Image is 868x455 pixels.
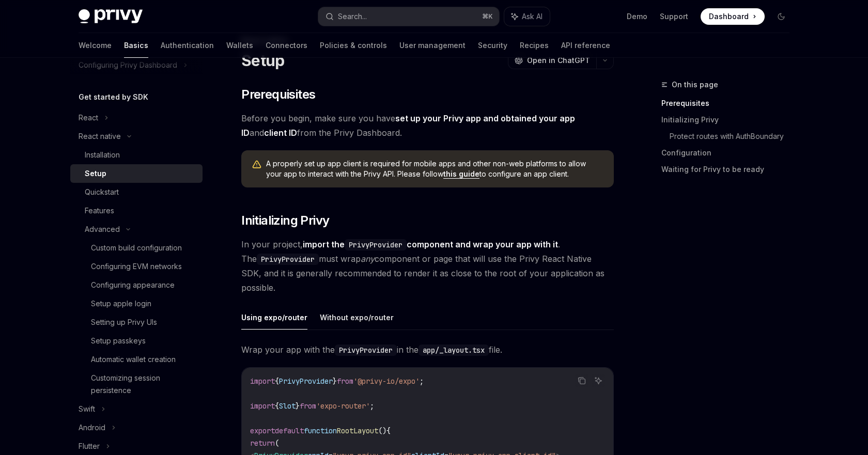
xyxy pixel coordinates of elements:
span: { [386,426,391,435]
span: RootLayout [337,426,378,435]
span: ; [420,376,424,386]
a: Support [660,11,688,22]
div: React [79,112,98,124]
a: this guide [443,169,479,179]
span: from [337,376,353,386]
a: Prerequisites [661,95,798,112]
span: Ask AI [522,11,542,22]
span: '@privy-io/expo' [353,376,420,386]
strong: import the component and wrap your app with it [303,239,558,249]
code: PrivyProvider [257,254,319,265]
a: Automatic wallet creation [70,350,203,369]
a: Wallets [226,33,253,58]
span: export [250,426,275,435]
div: Configuring EVM networks [91,260,182,273]
img: dark logo [79,9,143,24]
div: Android [79,421,105,434]
a: Policies & controls [320,33,387,58]
span: ; [370,401,374,411]
a: Authentication [161,33,214,58]
a: API reference [561,33,610,58]
div: Advanced [85,223,120,236]
span: PrivyProvider [279,376,333,386]
a: Basics [124,33,148,58]
span: Slot [279,401,296,411]
a: Configuring appearance [70,276,203,294]
span: import [250,401,275,411]
span: Dashboard [709,11,749,22]
span: } [333,376,337,386]
div: Setting up Privy UIs [91,316,157,328]
span: A properly set up app client is required for mobile apps and other non-web platforms to allow you... [266,159,603,179]
div: Flutter [79,440,100,452]
a: client ID [264,128,297,138]
h5: Get started by SDK [79,91,148,103]
a: Welcome [79,33,112,58]
code: PrivyProvider [335,344,397,356]
div: Installation [85,149,120,161]
button: Copy the contents from the code block [575,374,588,387]
button: Using expo/router [241,305,307,330]
a: Configuration [661,145,798,161]
div: Custom build configuration [91,242,182,254]
button: Open in ChatGPT [508,52,596,69]
em: any [361,254,375,264]
div: Setup apple login [91,297,151,310]
span: import [250,376,275,386]
span: Before you begin, make sure you have and from the Privy Dashboard. [241,111,614,140]
a: Protect routes with AuthBoundary [670,128,798,145]
div: Features [85,205,114,217]
div: Setup passkeys [91,335,146,347]
div: Search... [338,10,367,23]
button: Ask AI [592,374,605,387]
a: Setup [70,164,203,183]
a: Custom build configuration [70,239,203,257]
a: Customizing session persistence [70,369,203,400]
span: ( [275,438,279,448]
span: () [378,426,386,435]
a: Security [478,33,507,58]
a: Quickstart [70,183,203,201]
button: Toggle dark mode [773,8,789,25]
span: { [275,376,279,386]
span: function [304,426,337,435]
div: Customizing session persistence [91,372,196,397]
div: Configuring appearance [91,279,175,291]
a: Configuring EVM networks [70,257,203,276]
button: Search...⌘K [318,7,499,26]
a: Initializing Privy [661,112,798,128]
a: Setting up Privy UIs [70,313,203,332]
button: Ask AI [504,7,550,26]
div: Quickstart [85,186,119,198]
a: Installation [70,146,203,164]
a: User management [399,33,466,58]
div: Swift [79,403,95,415]
span: In your project, . The must wrap component or page that will use the Privy React Native SDK, and ... [241,237,614,295]
span: Open in ChatGPT [527,55,590,66]
span: default [275,426,304,435]
a: Demo [627,11,647,22]
span: ⌘ K [482,12,493,21]
a: Dashboard [701,8,765,25]
div: Setup [85,167,106,180]
a: Recipes [520,33,549,58]
a: Setup apple login [70,294,203,313]
span: Initializing Privy [241,212,329,229]
div: Automatic wallet creation [91,353,176,366]
code: app/_layout.tsx [419,344,489,356]
span: Wrap your app with the in the file. [241,342,614,357]
span: Prerequisites [241,86,315,103]
span: On this page [672,79,718,91]
h1: Setup [241,51,284,70]
a: Connectors [266,33,307,58]
span: { [275,401,279,411]
code: PrivyProvider [345,239,407,250]
button: Without expo/router [320,305,394,330]
a: Waiting for Privy to be ready [661,161,798,178]
span: return [250,438,275,448]
a: set up your Privy app and obtained your app ID [241,113,575,138]
div: React native [79,130,121,143]
svg: Warning [252,160,262,170]
span: from [300,401,316,411]
span: } [296,401,300,411]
